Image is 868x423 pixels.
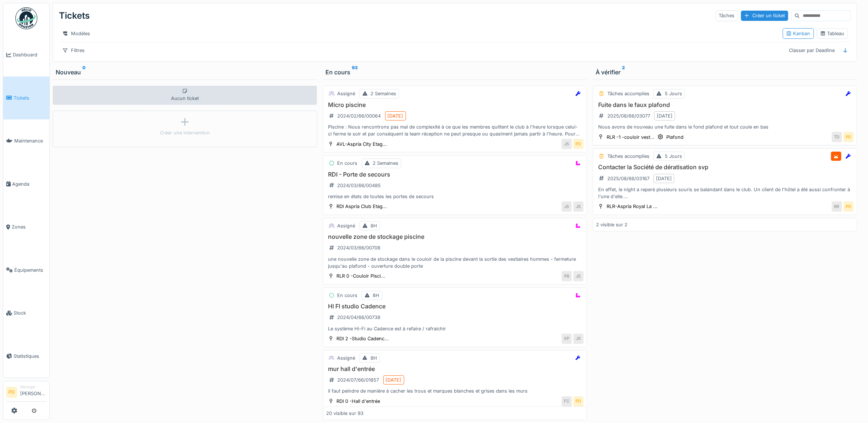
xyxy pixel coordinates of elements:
[82,68,86,77] sup: 0
[573,139,584,149] div: PD
[373,160,399,167] div: 2 Semaines
[14,309,46,316] span: Stock
[338,222,355,229] div: Assigné
[337,272,385,279] div: RLR 0 -Couloir Pisci...
[12,181,46,188] span: Agenda
[562,334,572,344] div: XP
[326,325,584,332] div: Le système Hi-Fi au Cadence est à refaire / rafraichir
[20,384,46,400] li: [PERSON_NAME]
[371,90,396,97] div: 2 Semaines
[820,30,845,37] div: Tableau
[3,249,49,292] a: Équipements
[338,376,379,383] div: 2024/07/66/01857
[20,384,46,390] div: Manager
[562,201,572,212] div: JS
[373,292,380,299] div: 8H
[666,134,683,141] div: Plafond
[338,292,358,299] div: En cours
[6,387,17,398] li: PD
[326,193,584,200] div: remise en états de toutes les portes de secours
[607,90,649,97] div: Tâches accomplies
[15,7,37,29] img: Badge_color-CXgf-gQk.svg
[562,139,572,149] div: JS
[326,303,584,310] h3: HI FI studio Cadence
[338,244,381,251] div: 2024/03/66/00708
[596,164,854,171] h3: Contacter la Société de dératisation svp
[786,45,838,56] div: Classer par Deadline
[326,101,584,108] h3: Micro piscine
[14,137,46,144] span: Maintenance
[12,223,46,230] span: Zones
[56,68,314,77] div: Nouveau
[832,132,842,142] div: TD
[786,30,811,37] div: Kanban
[326,171,584,178] h3: RDI - Porte de secours
[573,396,584,407] div: PD
[326,410,364,417] div: 20 visible sur 93
[573,271,584,281] div: JS
[338,90,355,97] div: Assigné
[3,335,49,378] a: Statistiques
[562,271,572,281] div: PB
[59,6,90,25] div: Tickets
[326,68,584,77] div: En cours
[3,119,49,163] a: Maintenance
[337,141,387,148] div: AVL-Aspria City Etag...
[337,398,380,405] div: RDI 0 -Hall d'entrée
[3,163,49,206] a: Agenda
[352,68,358,77] sup: 93
[371,222,377,229] div: 8H
[338,314,381,321] div: 2024/04/66/00738
[607,112,650,119] div: 2025/08/66/03077
[573,334,584,344] div: JS
[607,175,649,182] div: 2025/08/66/03167
[607,203,657,210] div: RLR-Aspria Royal La ...
[596,68,854,77] div: À vérifier
[573,201,584,212] div: JS
[388,112,403,119] div: [DATE]
[326,123,584,137] div: Piscine : Nous rencontrons pas mal de complexité à ce que les membres quittent le club à l'heure ...
[326,387,584,394] div: il faut peindre de manière à cacher les trous et marques blanches et grises dans les murs
[14,267,46,274] span: Équipements
[326,233,584,240] h3: nouvelle zone de stockage piscine
[607,153,649,160] div: Tâches accomplies
[596,101,854,108] h3: Fuite dans le faux plafond
[13,51,46,58] span: Dashboard
[371,355,377,361] div: 8H
[3,292,49,335] a: Stock
[657,112,673,119] div: [DATE]
[337,203,387,210] div: RDI Aspria Club Etag...
[59,45,88,56] div: Filtres
[14,353,46,360] span: Statistiques
[665,153,682,160] div: 5 Jours
[656,175,672,182] div: [DATE]
[326,366,584,372] h3: mur hall d'entrée
[716,10,738,21] div: Tâches
[386,376,402,383] div: [DATE]
[338,355,355,361] div: Assigné
[338,160,358,167] div: En cours
[843,132,854,142] div: PD
[160,129,210,136] div: Créer une intervention
[562,396,572,407] div: FC
[14,94,46,101] span: Tickets
[596,221,627,228] div: 2 visible sur 2
[338,182,381,189] div: 2024/03/66/00485
[337,335,389,342] div: RDI 2 -Studio Cadenc...
[3,205,49,249] a: Zones
[596,186,854,200] div: En effet, le night a reperé plusieurs souris se balandant dans le club. Un client de l'hôtel a ét...
[596,123,854,130] div: Nous avons de nouveau une fuite dans le fond plafond et tout coule en bas
[832,201,842,212] div: RR
[622,68,625,77] sup: 2
[6,384,46,402] a: PD Manager[PERSON_NAME]
[3,33,49,77] a: Dashboard
[665,90,682,97] div: 5 Jours
[59,28,93,39] div: Modèles
[3,77,49,120] a: Tickets
[607,134,655,141] div: RLR -1 -couloir vest...
[338,112,381,119] div: 2024/02/66/00064
[741,11,788,21] div: Créer un ticket
[326,256,584,270] div: une nouvelle zone de stockage dans le couloir de la piscine devant la sortie des vestiaires homme...
[843,201,854,212] div: PD
[53,86,317,105] div: Aucun ticket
